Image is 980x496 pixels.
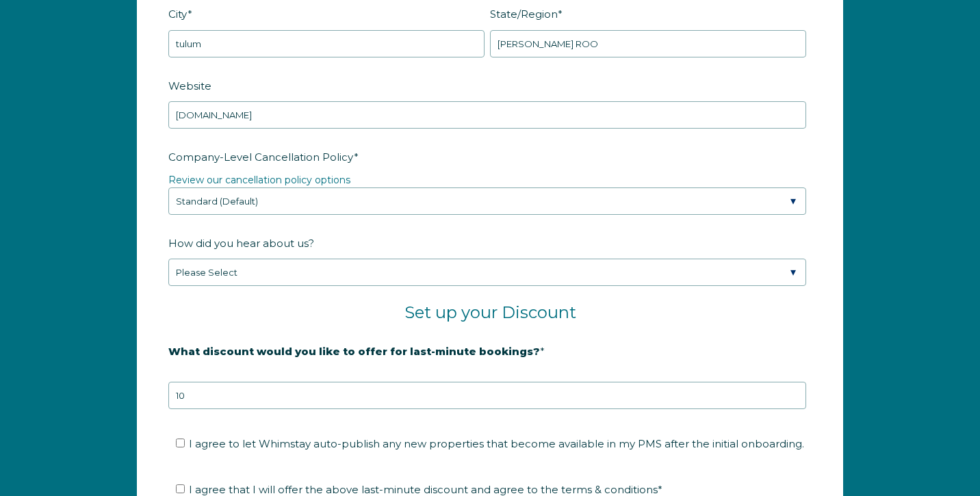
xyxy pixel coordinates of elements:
[176,484,185,493] input: I agree that I will offer the above last-minute discount and agree to the terms & conditions*
[168,233,314,254] span: How did you hear about us?
[490,3,558,25] span: State/Region
[168,345,540,358] strong: What discount would you like to offer for last-minute bookings?
[189,437,804,450] span: I agree to let Whimstay auto-publish any new properties that become available in my PMS after the...
[168,368,383,380] strong: 20% is recommended, minimum of 10%
[168,146,354,168] span: Company-Level Cancellation Policy
[168,3,188,25] span: City
[189,483,662,496] span: I agree that I will offer the above last-minute discount and agree to the terms & conditions
[168,75,211,96] span: Website
[404,302,576,322] span: Set up your Discount
[176,439,185,447] input: I agree to let Whimstay auto-publish any new properties that become available in my PMS after the...
[168,174,350,186] a: Review our cancellation policy options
